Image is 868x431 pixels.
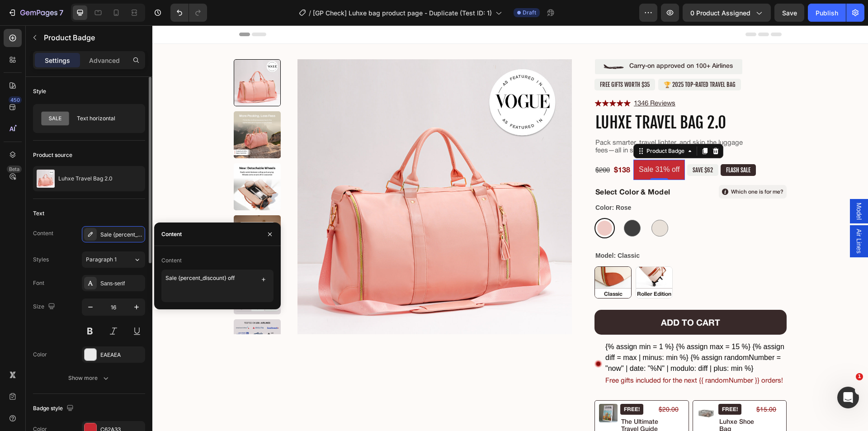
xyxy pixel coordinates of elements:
p: Pack smarter, travel lighter, and skip the luggage fees—all in style [443,114,594,128]
p: free gifts worth $35 [448,56,497,63]
span: Model [702,177,711,194]
s: $20.00 [506,380,526,388]
span: / [309,8,311,18]
p: the ultimate travel guide [469,393,514,408]
p: Advanced [89,56,120,65]
p: 7 [59,7,63,18]
div: Styles [33,256,49,264]
span: [GP Check] Luhxe bag product page - Duplicate (Test ID: 1) [313,8,492,18]
img: product feature img [37,170,55,188]
div: {% assign min = 1 %} {% assign max = 15 %} {% assign diff = max | minus: min %} {% assign randomN... [453,316,634,361]
img: gempages_536505205483635921-482d0d69-906a-4e9b-a3be-cc77e27f9171.png [545,379,563,397]
legend: Model: Classic [442,224,488,237]
div: Sale {percent_discount} off [100,231,143,239]
span: 0 product assigned [690,8,750,18]
p: FREE! [472,379,487,388]
div: Content [161,256,182,265]
pre: SAVE $62 [535,139,566,151]
button: Show more [33,370,145,386]
pre: Sale 31% off [481,134,533,155]
iframe: Intercom live chat [837,387,859,408]
div: Product Badge [492,122,534,130]
span: Air Lines [702,204,711,228]
button: Publish [808,4,846,22]
s: $15.00 [604,380,624,388]
div: Content [33,229,53,237]
p: Luhxe Travel Bag 2.0 [58,175,113,182]
span: Paragraph 1 [86,256,117,264]
div: Color [33,350,47,359]
img: gempages_536505205483635921-b6e7c353-f7f8-4aec-bac4-26ae926a2432.png [447,379,465,397]
iframe: To enrich screen reader interactions, please activate Accessibility in Grammarly extension settings [152,25,868,431]
div: ADD TO CART [509,292,568,302]
span: Draft [523,9,536,17]
div: Font [33,279,44,287]
div: Style [33,87,46,95]
div: EAEAEA [100,351,143,359]
div: Publish [816,8,838,18]
div: Content [161,230,182,238]
div: Product source [33,151,72,159]
div: Sans-serif [100,279,143,288]
p: Free gifts included for the next {{ randomNumber }} orders! [453,349,634,361]
p: Carry-on approved on 100+ Airlines [477,38,580,45]
button: Save [774,4,804,22]
div: Undo/Redo [170,4,207,22]
p: Select Color & Model [443,162,536,171]
p: luhxe shoe bag [567,393,612,408]
img: gempages_536505205483635921-b1ac999e-fd48-43d6-a8a5-ee411d6a00d7.svg [442,335,450,342]
span: Save [782,9,797,17]
div: Text [33,209,44,218]
button: Paragraph 1 [82,251,145,268]
div: Show more [68,374,110,383]
p: FLASH SALE [574,141,598,148]
p: Product Badge [44,32,142,43]
p: FREE! [570,379,585,388]
div: Beta [7,166,22,173]
span: 1 [856,373,863,380]
div: Size [33,301,57,313]
button: 7 [4,4,67,22]
p: 1346 Reviews [481,73,523,82]
div: Badge style [33,403,75,415]
div: $138 [461,137,479,152]
legend: Color: Rose [442,176,480,189]
img: gempages_536505205483635921-705865b3-91d4-4c27-88d0-f5d5d7c14324.svg [451,39,472,44]
button: 0 product assigned [683,4,771,22]
p: Which one is for me? [579,163,631,170]
button: ADD TO CART [442,284,634,309]
div: Text horizontal [77,108,132,129]
div: $200 [442,137,458,152]
h1: Luhxe Travel Bag 2.0 [442,88,634,107]
p: 🏆 2025 TOP-RATED TRAVEL BAG [511,56,583,63]
div: 450 [9,96,22,104]
a: Which one is for me? [566,160,634,173]
p: Settings [45,56,70,65]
